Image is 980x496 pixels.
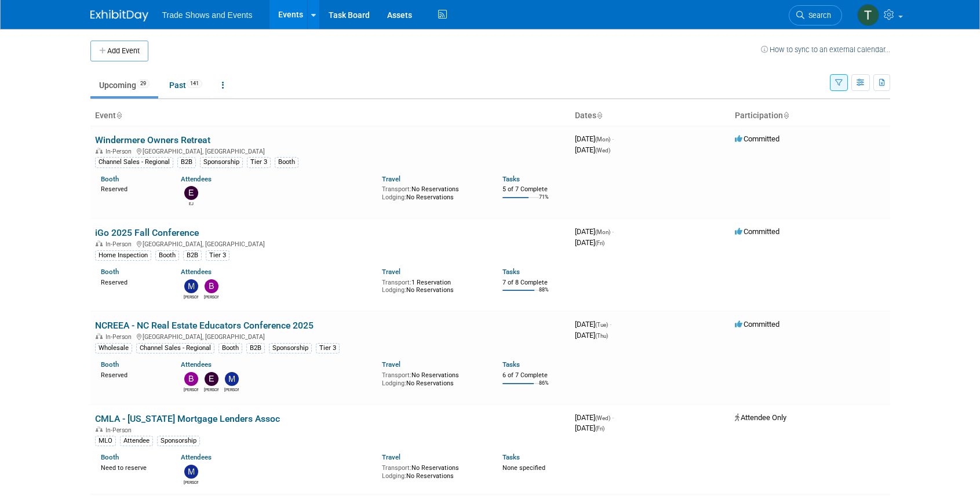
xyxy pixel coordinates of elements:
span: Lodging: [382,472,406,480]
div: Michael Cardillo [184,293,198,300]
img: Michael Jackson [184,465,198,479]
div: Reserved [101,183,164,194]
td: 86% [539,380,549,396]
span: - [612,413,614,422]
div: Wholesale [95,343,132,353]
span: In-Person [105,426,135,434]
div: B2B [183,250,202,261]
div: B2B [246,343,265,353]
a: Booth [101,453,119,461]
span: Transport: [382,371,411,379]
div: [GEOGRAPHIC_DATA], [GEOGRAPHIC_DATA] [95,146,566,155]
a: Booth [101,175,119,183]
div: Sponsorship [200,157,243,167]
span: [DATE] [575,424,604,432]
a: iGo 2025 Fall Conference [95,227,199,238]
img: Michael Cardillo [184,279,198,293]
a: NCREEA - NC Real Estate Educators Conference 2025 [95,320,314,331]
img: In-Person Event [96,148,103,154]
div: Booth [155,250,179,261]
a: Tasks [502,175,520,183]
a: Attendees [181,453,212,461]
span: [DATE] [575,134,614,143]
a: Sort by Start Date [596,111,602,120]
div: [GEOGRAPHIC_DATA], [GEOGRAPHIC_DATA] [95,239,566,248]
div: Tier 3 [247,157,271,167]
th: Participation [730,106,890,126]
div: Tier 3 [206,250,229,261]
span: [DATE] [575,413,614,422]
div: No Reservations No Reservations [382,369,485,387]
span: (Tue) [595,322,608,328]
div: Tier 3 [316,343,340,353]
div: No Reservations No Reservations [382,462,485,480]
span: (Mon) [595,229,610,235]
span: Committed [735,227,779,236]
div: Erin Shepard [204,386,218,393]
div: EJ Igama [184,200,198,207]
div: Bobby DeSpain [204,293,218,300]
img: Erin Shepard [205,372,218,386]
a: Tasks [502,268,520,276]
div: 5 of 7 Complete [502,185,566,194]
span: (Mon) [595,136,610,143]
a: Attendees [181,360,212,369]
span: 29 [137,79,150,88]
div: Channel Sales - Regional [136,343,214,353]
div: Attendee [120,436,153,446]
a: Attendees [181,175,212,183]
a: Upcoming29 [90,74,158,96]
span: (Wed) [595,415,610,421]
span: Trade Shows and Events [162,10,253,20]
a: Windermere Owners Retreat [95,134,210,145]
span: None specified [502,464,545,472]
div: B2B [177,157,196,167]
img: Tiff Wagner [857,4,879,26]
span: - [612,134,614,143]
span: Transport: [382,185,411,193]
div: No Reservations No Reservations [382,183,485,201]
span: [DATE] [575,145,610,154]
td: 71% [539,194,549,210]
button: Add Event [90,41,148,61]
a: Attendees [181,268,212,276]
div: 6 of 7 Complete [502,371,566,380]
a: Travel [382,453,400,461]
div: Mike Schalk [224,386,239,393]
span: In-Person [105,148,135,155]
a: Past141 [161,74,211,96]
span: In-Person [105,333,135,341]
th: Event [90,106,570,126]
div: Michael Jackson [184,479,198,486]
div: Sponsorship [269,343,312,353]
span: [DATE] [575,320,611,329]
span: [DATE] [575,331,608,340]
a: How to sync to an external calendar... [761,45,890,54]
a: Sort by Event Name [116,111,122,120]
img: EJ Igama [184,186,198,200]
div: Booth [275,157,298,167]
span: (Wed) [595,147,610,154]
th: Dates [570,106,730,126]
span: In-Person [105,240,135,248]
div: Home Inspection [95,250,151,261]
div: Reserved [101,276,164,287]
span: Committed [735,320,779,329]
span: [DATE] [575,238,604,247]
span: Transport: [382,279,411,286]
span: (Thu) [595,333,608,339]
div: Booth [218,343,242,353]
span: [DATE] [575,227,614,236]
span: Transport: [382,464,411,472]
span: Lodging: [382,194,406,201]
div: [GEOGRAPHIC_DATA], [GEOGRAPHIC_DATA] [95,331,566,341]
img: ExhibitDay [90,10,148,21]
span: (Fri) [595,425,604,432]
span: Search [804,11,831,20]
div: MLO [95,436,116,446]
span: 141 [187,79,202,88]
img: Bobby DeSpain [205,279,218,293]
span: - [612,227,614,236]
div: 1 Reservation No Reservations [382,276,485,294]
span: (Fri) [595,240,604,246]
